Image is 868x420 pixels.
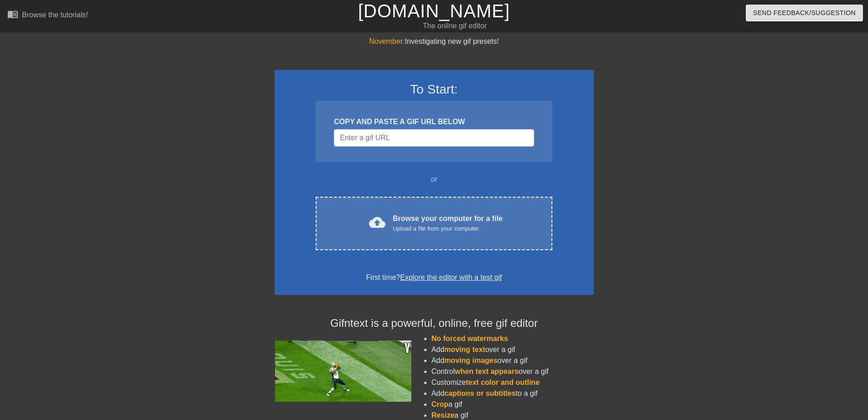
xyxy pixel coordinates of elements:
[286,272,582,283] div: First time?
[431,355,594,366] li: Add over a gif
[275,317,594,330] h4: Gifntext is a powerful, online, free gif editor
[334,116,534,127] div: COPY AND PASTE A GIF URL BELOW
[358,1,510,21] a: [DOMAIN_NAME]
[431,400,448,408] span: Crop
[393,224,503,233] div: Upload a file from your computer
[444,389,515,397] span: captions or subtitles
[275,341,411,402] img: football_small.gif
[753,7,856,19] span: Send Feedback/Suggestion
[369,37,405,45] span: November:
[431,388,594,399] li: Add to a gif
[431,411,455,419] span: Resize
[431,377,594,388] li: Customize
[400,273,502,281] a: Explore the editor with a test gif
[22,11,88,19] div: Browse the tutorials!
[7,9,18,20] span: menu_book
[431,399,594,410] li: a gif
[7,9,88,23] a: Browse the tutorials!
[466,378,540,386] span: text color and outline
[275,36,594,47] div: Investigating new gif presets!
[286,82,582,97] h3: To Start:
[431,335,508,342] span: No forced watermarks
[334,129,534,147] input: Username
[746,5,863,21] button: Send Feedback/Suggestion
[431,344,594,355] li: Add over a gif
[393,213,503,233] div: Browse your computer for a file
[369,214,385,231] span: cloud_upload
[455,367,519,375] span: when text appears
[431,366,594,377] li: Control over a gif
[444,357,497,364] span: moving images
[298,174,570,185] div: or
[444,346,485,353] span: moving text
[294,21,615,31] div: The online gif editor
